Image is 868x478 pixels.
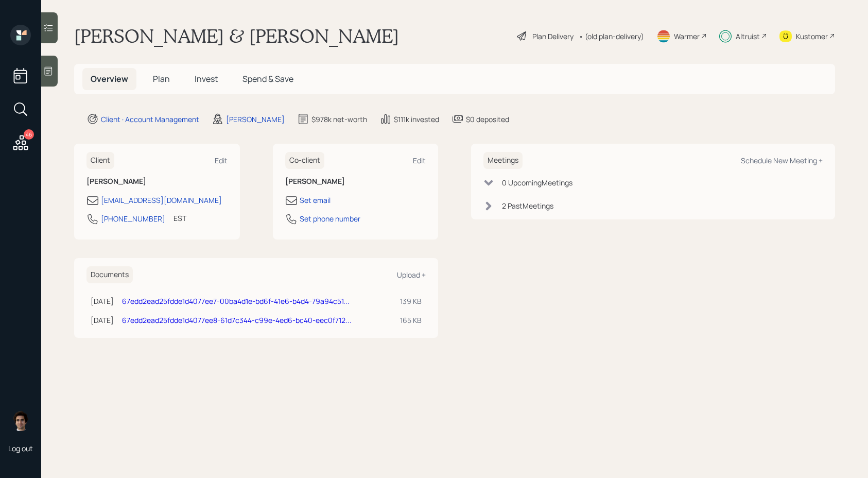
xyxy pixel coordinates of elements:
div: Log out [8,443,33,453]
div: 165 KB [400,315,422,326]
div: $111k invested [394,114,439,125]
img: harrison-schaefer-headshot-2.png [10,411,31,431]
div: [DATE] [91,296,114,306]
div: Kustomer [796,31,828,42]
h6: Documents [86,266,133,283]
div: [PHONE_NUMBER] [101,213,165,224]
span: Plan [153,73,170,84]
h6: Meetings [483,152,523,169]
span: Invest [195,73,218,84]
div: Edit [413,156,426,165]
div: Warmer [674,31,700,42]
div: 2 Past Meeting s [502,200,553,211]
div: 139 KB [400,296,422,306]
div: [EMAIL_ADDRESS][DOMAIN_NAME] [101,195,222,206]
div: 0 Upcoming Meeting s [502,177,572,188]
div: Plan Delivery [532,31,574,42]
div: Altruist [736,31,760,42]
span: Spend & Save [242,73,293,84]
div: Edit [215,156,228,165]
div: 46 [24,129,34,140]
div: Set phone number [300,213,360,224]
a: 67edd2ead25fdde1d4077ee7-00ba4d1e-bd6f-41e6-b4d4-79a94c51... [122,296,350,306]
a: 67edd2ead25fdde1d4077ee8-61d7c344-c99e-4ed6-bc40-eec0f712... [122,315,352,325]
h6: [PERSON_NAME] [86,177,228,186]
h6: [PERSON_NAME] [285,177,426,186]
div: Schedule New Meeting + [741,156,823,165]
div: $978k net-worth [311,114,367,125]
div: EST [173,213,186,224]
span: Overview [91,73,128,84]
div: [DATE] [91,315,114,326]
div: Set email [300,195,331,206]
div: Upload + [397,270,426,280]
h6: Co-client [285,152,324,169]
div: [PERSON_NAME] [226,114,285,125]
div: Client · Account Management [101,114,199,125]
div: • (old plan-delivery) [579,31,644,42]
h6: Client [86,152,114,169]
div: $0 deposited [466,114,509,125]
h1: [PERSON_NAME] & [PERSON_NAME] [74,25,399,47]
